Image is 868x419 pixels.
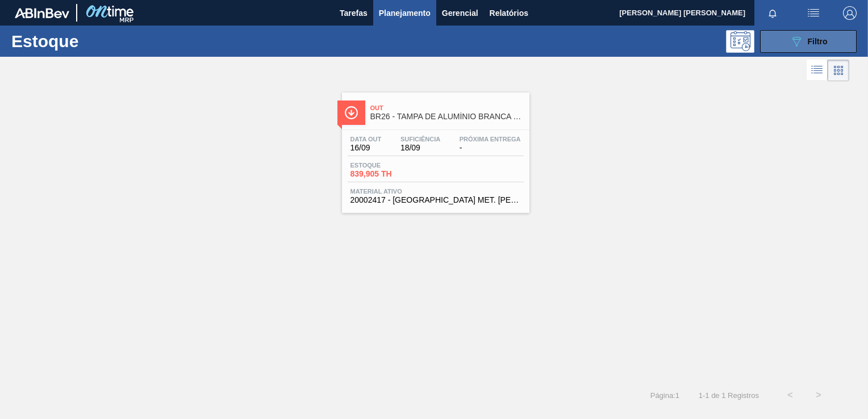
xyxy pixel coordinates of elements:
div: Pogramando: nenhum usuário selecionado [726,30,754,53]
span: Suficiência [400,136,440,143]
span: 20002417 - TAMPA MET. BRANCA ANEL AZUL CX600 [350,196,521,204]
img: userActions [807,6,820,20]
div: Visão em Lista [807,60,828,81]
div: Visão em Cards [828,60,849,81]
span: 839,905 TH [350,170,430,178]
span: 18/09 [400,144,440,152]
h1: Estoque [11,35,174,48]
span: Gerencial [442,6,478,20]
img: Logout [843,6,857,20]
span: Relatórios [490,6,528,20]
span: Data out [350,136,382,143]
span: 16/09 [350,144,382,152]
span: Filtro [808,37,828,46]
button: Filtro [760,30,857,53]
img: TNhmsLtSVTkK8tSr43FrP2fwEKptu5GPRR3wAAAABJRU5ErkJggg== [15,8,69,18]
span: Página : 1 [650,391,679,400]
button: Notificações [754,5,791,21]
img: Ícone [344,106,358,120]
span: BR26 - TAMPA DE ALUMÍNIO BRANCA TAB AZUL [370,112,524,121]
span: 1 - 1 de 1 Registros [696,391,759,400]
span: Out [370,104,524,111]
span: Próxima Entrega [460,136,521,143]
span: Estoque [350,162,430,169]
button: < [776,381,804,409]
span: Tarefas [340,6,368,20]
span: - [460,144,521,152]
span: Material ativo [350,188,521,195]
button: > [804,381,833,409]
a: ÍconeOutBR26 - TAMPA DE ALUMÍNIO BRANCA TAB AZULData out16/09Suficiência18/09Próxima Entrega-Esto... [333,84,535,213]
span: Planejamento [379,6,431,20]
